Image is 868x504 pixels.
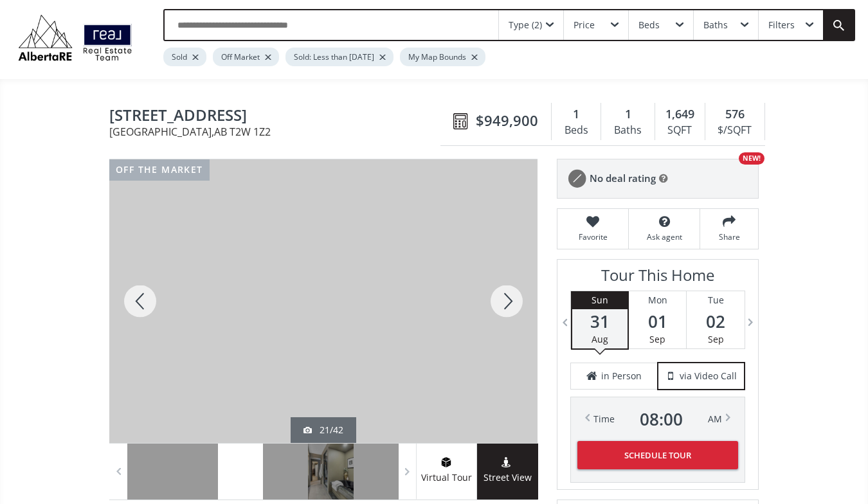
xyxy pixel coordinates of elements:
[629,291,686,309] div: Mon
[712,121,758,140] div: $/SQFT
[640,410,683,428] span: 08 : 00
[570,266,745,291] h3: Tour This Home
[593,410,722,428] div: Time AM
[608,121,647,140] div: Baths
[601,370,642,382] span: in Person
[649,333,665,345] span: Sep
[665,106,694,123] span: 1,649
[768,21,795,30] div: Filters
[109,107,447,127] span: 3204 Rideau Place SW #506
[680,370,737,382] span: via Video Call
[708,333,724,345] span: Sep
[285,48,393,66] div: Sold: Less than [DATE]
[476,111,538,130] span: $949,900
[590,172,656,185] span: No deal rating
[703,21,728,30] div: Baths
[592,333,608,345] span: Aug
[303,424,343,437] div: 21/42
[163,48,206,66] div: Sold
[712,106,758,123] div: 576
[635,231,693,242] span: Ask agent
[400,48,485,66] div: My Map Bounds
[509,21,542,30] div: Type (2)
[213,48,279,66] div: Off Market
[109,159,210,181] div: off the market
[558,121,594,140] div: Beds
[687,312,745,330] span: 02
[638,21,660,30] div: Beds
[574,21,595,30] div: Price
[416,444,477,500] a: virtual tour iconVirtual Tour
[662,121,698,140] div: SQFT
[687,291,745,309] div: Tue
[477,471,538,485] span: Street View
[109,159,538,443] div: 3204 Rideau Place SW #506 Calgary, AB T2W 1Z2 - Photo 21 of 42
[572,312,628,330] span: 31
[109,127,447,137] span: [GEOGRAPHIC_DATA] , AB T2W 1Z2
[13,12,138,64] img: Logo
[440,457,453,467] img: virtual tour icon
[558,106,594,123] div: 1
[572,291,628,309] div: Sun
[416,471,476,485] span: Virtual Tour
[629,312,686,330] span: 01
[564,166,590,192] img: rating icon
[707,231,752,242] span: Share
[739,152,764,165] div: NEW!
[577,441,738,469] button: Schedule Tour
[608,106,647,123] div: 1
[564,231,622,242] span: Favorite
